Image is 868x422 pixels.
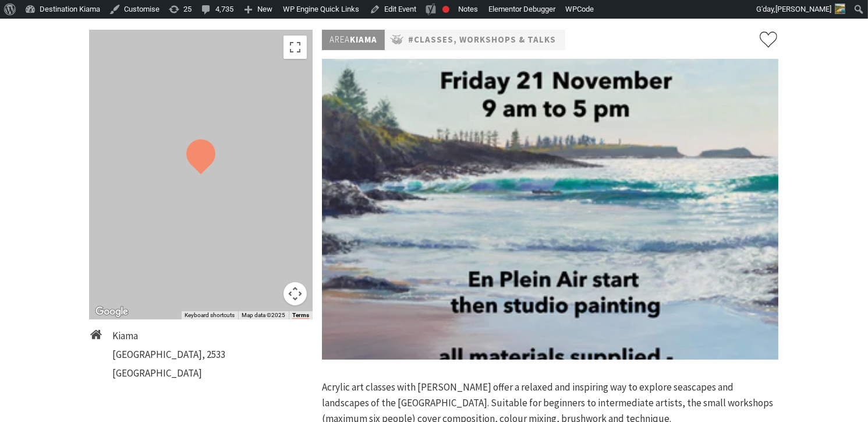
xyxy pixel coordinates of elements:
a: Terms (opens in new tab) [292,312,309,319]
img: Google [93,304,131,319]
li: [GEOGRAPHIC_DATA] [113,365,226,381]
button: Toggle fullscreen view [284,36,307,59]
span: Area [330,34,350,45]
div: Focus keyphrase not set [442,6,449,13]
a: Open this area in Google Maps (opens a new window) [93,304,131,319]
span: [PERSON_NAME] [775,5,831,13]
li: Kiama [113,328,226,344]
li: [GEOGRAPHIC_DATA], 2533 [113,347,226,363]
a: #Classes, Workshops & Talks [408,33,556,47]
p: Kiama [322,30,385,50]
button: Map camera controls [284,282,307,305]
span: Map data ©2025 [242,312,285,318]
button: Keyboard shortcuts [185,311,235,319]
